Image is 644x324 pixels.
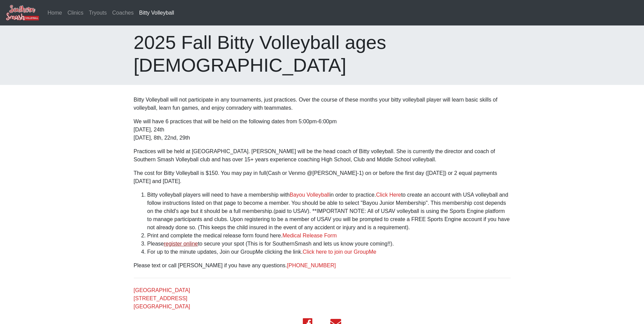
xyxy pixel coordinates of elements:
[5,4,39,21] img: Southern Smash Volleyball
[134,147,511,164] p: Practices will be held at [GEOGRAPHIC_DATA]. [PERSON_NAME] will be the head coach of Bitty volley...
[45,6,65,20] a: Home
[136,6,177,20] a: Bitty Volleyball
[134,262,511,270] p: Please text or call [PERSON_NAME] if you have any questions.
[282,233,337,238] a: Medical Release Form
[86,6,110,20] a: Tryouts
[376,192,401,198] a: Click Here
[164,241,198,247] a: register online
[147,191,511,232] li: Bitty volleyball players will need to have a membership with in order to practice. to create an a...
[147,240,511,248] li: Please to secure your spot (This is for SouthernSmash and lets us know youre coming!!).
[290,192,329,198] a: Bayou Volleyball
[134,118,511,142] p: We will have 6 practices that will be held on the following dates from 5:00pm-6:00pm [DATE], 24th...
[287,263,336,268] a: [PHONE_NUMBER]
[303,249,376,255] a: Click here to join our GroupMe
[110,6,136,20] a: Coaches
[134,31,511,76] h1: 2025 Fall Bitty Volleyball ages [DEMOGRAPHIC_DATA]
[134,169,511,185] p: The cost for Bitty Volleyball is $150. You may pay in full(Cash or Venmo @[PERSON_NAME]-1) on or ...
[147,232,511,240] li: Print and complete the medical release form found here.
[134,96,511,112] p: Bitty Volleyball will not participate in any tournaments, just practices. Over the course of thes...
[65,6,86,20] a: Clinics
[134,287,190,309] a: [GEOGRAPHIC_DATA][STREET_ADDRESS][GEOGRAPHIC_DATA]
[147,248,511,256] li: For up to the minute updates, Join our GroupMe clicking the link.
